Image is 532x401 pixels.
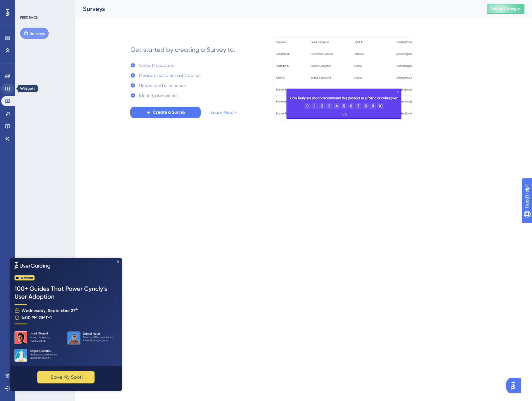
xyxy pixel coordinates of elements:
img: b81bf5b5c10d0e3e90f664060979471a.gif [274,37,412,121]
div: Get started by creating a Survey to: [130,45,235,54]
button: Publish Changes [487,4,524,14]
span: Publish Changes [491,6,521,11]
a: Learn More > [211,109,236,116]
iframe: UserGuiding AI Assistant Launcher [506,376,524,395]
div: Collect feedback [139,62,174,69]
span: Create a Survey [153,109,185,116]
button: ✨ Save My Spot!✨ [27,113,84,126]
div: Measure customer satisfaction [139,72,201,79]
button: Create a Survey [130,107,201,118]
div: FEEDBACK [20,15,38,20]
div: Close Preview [107,3,109,5]
div: Surveys [83,4,471,13]
div: Understand user needs [139,82,186,89]
span: Need Help? [15,2,39,9]
button: Surveys [20,28,49,39]
div: Identify pain points [139,92,177,99]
